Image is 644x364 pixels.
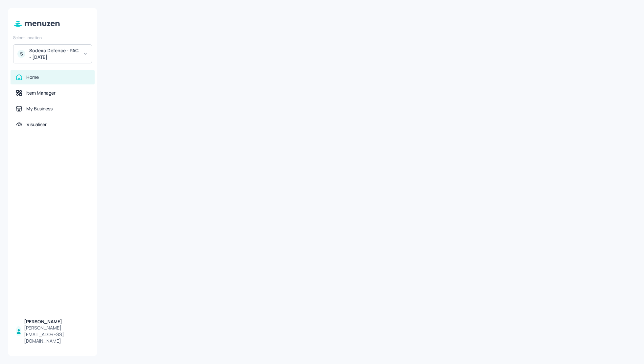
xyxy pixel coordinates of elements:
div: Home [26,74,39,80]
div: Visualiser [27,121,47,128]
div: [PERSON_NAME] [24,318,89,325]
div: Item Manager [26,90,56,96]
div: S [17,50,25,58]
div: My Business [26,105,53,112]
div: [PERSON_NAME][EMAIL_ADDRESS][DOMAIN_NAME] [24,325,89,344]
div: Select Location [13,35,92,40]
div: Sodexo Defence - PAC - [DATE] [29,47,79,60]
